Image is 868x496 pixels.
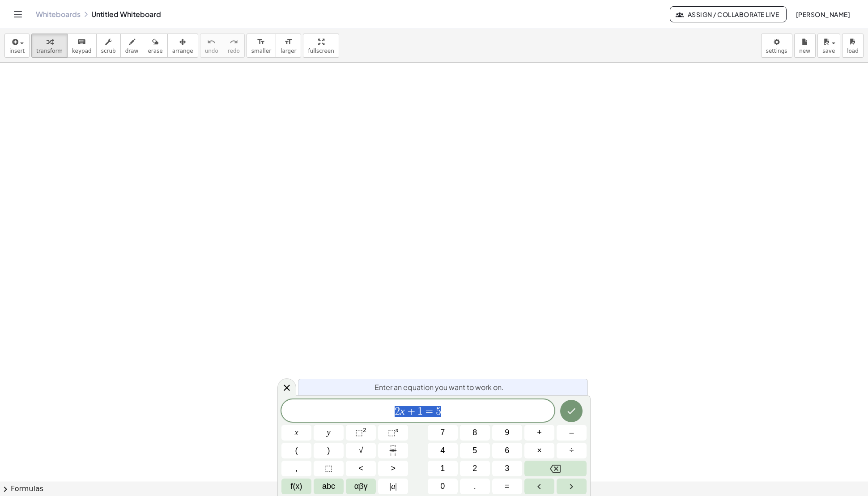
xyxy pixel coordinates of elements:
[847,48,859,54] span: load
[569,427,574,439] span: –
[200,34,223,58] button: undoundo
[460,425,490,441] button: 8
[378,461,408,476] button: Greater than
[505,445,509,457] span: 6
[428,425,458,441] button: 7
[492,461,522,476] button: 3
[314,479,344,494] button: Alphabet
[472,427,477,439] span: 8
[314,461,344,476] button: Placeholder
[400,405,405,417] var: x
[474,480,476,492] span: .
[284,37,293,47] i: format_size
[472,445,477,457] span: 5
[281,48,296,54] span: larger
[148,48,162,54] span: erase
[363,427,366,433] sup: 2
[295,427,298,439] span: x
[314,425,344,441] button: y
[537,445,542,457] span: ×
[796,10,850,18] span: [PERSON_NAME]
[428,461,458,476] button: 1
[322,480,335,492] span: abc
[36,10,81,19] a: Whiteboards
[281,443,311,458] button: (
[391,462,396,475] span: >
[388,428,396,437] span: ⬚
[766,48,787,54] span: settings
[390,480,397,492] span: a
[428,443,458,458] button: 4
[842,34,864,58] button: load
[524,479,554,494] button: Left arrow
[325,462,332,475] span: ⬚
[308,48,334,54] span: fullscreen
[524,425,554,441] button: Plus
[557,425,587,441] button: Minus
[817,34,840,58] button: save
[670,6,787,22] button: Assign / Collaborate Live
[346,461,376,476] button: Less than
[228,48,240,54] span: redo
[359,445,363,457] span: √
[440,427,445,439] span: 7
[524,461,587,476] button: Backspace
[396,427,399,433] sup: n
[378,479,408,494] button: Absolute value
[405,406,418,417] span: +
[11,7,25,21] button: Toggle navigation
[557,479,587,494] button: Right arrow
[440,445,445,457] span: 4
[346,443,376,458] button: Square root
[395,406,400,417] span: 2
[557,443,587,458] button: Divide
[207,37,216,47] i: undo
[423,406,436,417] span: =
[281,461,311,476] button: ,
[390,482,391,491] span: |
[761,34,792,58] button: settings
[460,443,490,458] button: 5
[472,462,477,475] span: 2
[460,461,490,476] button: 2
[440,480,445,492] span: 0
[125,48,139,54] span: draw
[346,479,376,494] button: Greek alphabet
[537,427,542,439] span: +
[524,443,554,458] button: Times
[378,443,408,458] button: Fraction
[492,443,522,458] button: 6
[378,425,408,441] button: Superscript
[354,480,368,492] span: αβγ
[247,34,276,58] button: format_sizesmaller
[72,48,92,54] span: keypad
[505,427,509,439] span: 9
[120,34,144,58] button: draw
[505,480,510,492] span: =
[460,479,490,494] button: .
[355,428,363,437] span: ⬚
[281,479,311,494] button: Functions
[328,445,330,457] span: )
[303,34,339,58] button: fullscreen
[440,462,445,475] span: 1
[67,34,97,58] button: keyboardkeypad
[346,425,376,441] button: Squared
[358,462,363,475] span: <
[257,37,265,47] i: format_size
[9,48,25,54] span: insert
[31,34,68,58] button: transform
[677,10,779,18] span: Assign / Collaborate Live
[492,425,522,441] button: 9
[395,482,397,491] span: |
[822,48,835,54] span: save
[428,479,458,494] button: 0
[374,382,504,393] span: Enter an equation you want to work on.
[167,34,198,58] button: arrange
[327,427,331,439] span: y
[570,445,574,457] span: ÷
[788,6,857,22] button: [PERSON_NAME]
[295,462,298,475] span: ,
[492,479,522,494] button: Equals
[4,34,30,58] button: insert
